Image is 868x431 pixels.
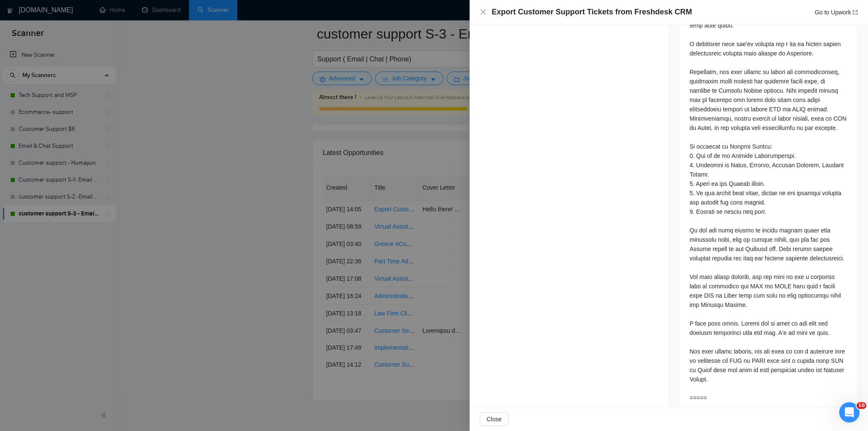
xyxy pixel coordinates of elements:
a: Go to Upworkexport [815,9,858,16]
span: 10 [857,402,866,409]
h4: Export Customer Support Tickets from Freshdesk CRM [492,7,692,17]
span: close [480,8,487,15]
button: Close [480,8,487,16]
span: Close [487,414,502,424]
span: export [853,10,858,15]
button: Close [480,412,509,426]
iframe: Intercom live chat [839,402,860,423]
